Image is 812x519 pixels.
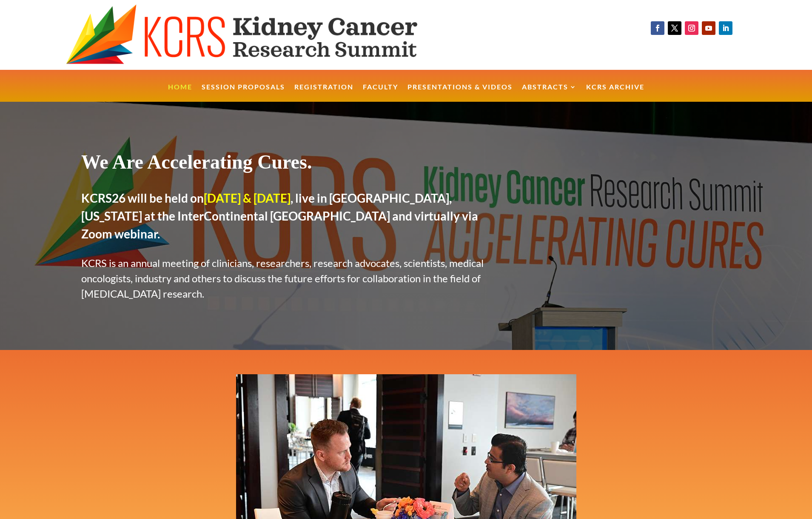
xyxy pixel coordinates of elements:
[202,84,285,102] a: Session Proposals
[685,21,698,35] a: Follow on Instagram
[586,84,644,102] a: KCRS Archive
[81,255,502,301] p: KCRS is an annual meeting of clinicians, researchers, research advocates, scientists, medical onc...
[407,84,513,102] a: Presentations & Videos
[363,84,398,102] a: Faculty
[294,84,353,102] a: Registration
[651,21,664,35] a: Follow on Facebook
[81,150,502,178] h1: We Are Accelerating Cures.
[702,21,715,35] a: Follow on Youtube
[168,84,192,102] a: Home
[204,191,291,205] span: [DATE] & [DATE]
[719,21,732,35] a: Follow on LinkedIn
[668,21,681,35] a: Follow on X
[66,4,461,66] img: KCRS generic logo wide
[81,189,502,247] h2: KCRS26 will be held on , live in [GEOGRAPHIC_DATA], [US_STATE] at the InterContinental [GEOGRAPHI...
[522,84,577,102] a: Abstracts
